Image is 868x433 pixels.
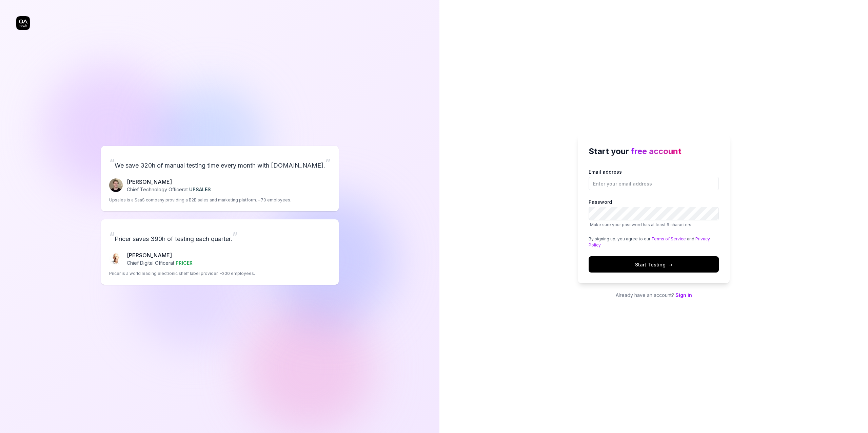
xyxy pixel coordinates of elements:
span: ” [232,229,238,244]
p: [PERSON_NAME] [127,178,211,186]
input: Email address [589,177,719,190]
a: Terms of Service [651,236,686,241]
a: “We save 320h of manual testing time every month with [DOMAIN_NAME].”Fredrik Seidl[PERSON_NAME]Ch... [101,146,339,211]
div: By signing up, you agree to our and [589,236,719,248]
label: Email address [589,168,719,190]
a: Sign in [675,292,692,298]
a: “Pricer saves 390h of testing each quarter.”Chris Chalkitis[PERSON_NAME]Chief Digital Officerat P... [101,219,339,285]
p: We save 320h of manual testing time every month with [DOMAIN_NAME]. [109,154,331,172]
span: UPSALES [189,187,211,192]
span: ” [325,156,331,171]
span: “ [109,229,115,244]
p: Pricer is a world leading electronic shelf label provider. ~200 employees. [109,270,255,277]
img: Chris Chalkitis [109,252,123,265]
img: Fredrik Seidl [109,178,123,192]
p: Already have an account? [578,291,730,299]
span: PRICER [176,260,193,266]
p: [PERSON_NAME] [127,251,193,259]
span: Make sure your password has at least 6 characters [590,222,691,227]
p: Chief Digital Officer at [127,259,193,266]
span: Start Testing [635,261,672,268]
p: Pricer saves 390h of testing each quarter. [109,228,331,246]
input: PasswordMake sure your password has at least 6 characters [589,207,719,220]
span: free account [631,146,682,156]
label: Password [589,198,719,228]
h2: Start your [589,145,719,157]
span: → [668,261,672,268]
p: Chief Technology Officer at [127,186,211,193]
span: “ [109,156,115,171]
p: Upsales is a SaaS company providing a B2B sales and marketing platform. ~70 employees. [109,197,291,203]
button: Start Testing→ [589,256,719,273]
